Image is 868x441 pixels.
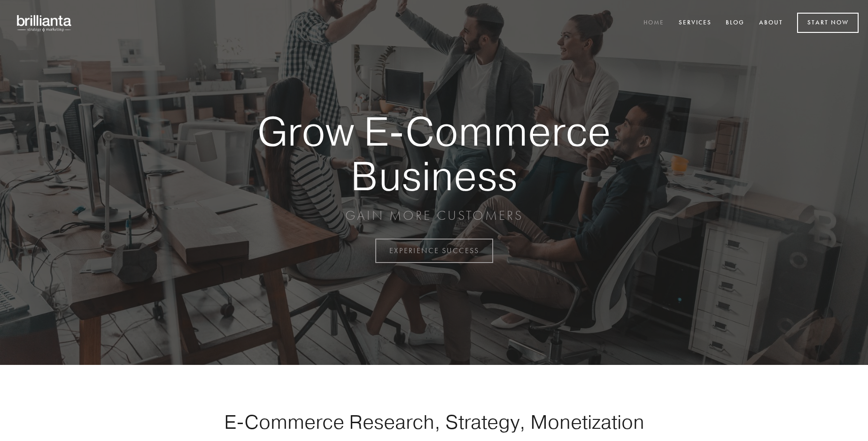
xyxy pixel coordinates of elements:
p: GAIN MORE CUSTOMERS [225,207,643,224]
a: About [753,15,789,31]
a: Home [637,15,670,31]
a: Start Now [797,13,859,33]
img: brillianta - research, strategy, marketing [9,9,80,37]
a: Blog [720,15,751,31]
a: Services [673,15,718,31]
a: EXPERIENCE SUCCESS [375,239,493,263]
h1: E-Commerce Research, Strategy, Monetization [194,410,674,433]
strong: Grow E-Commerce Business [225,109,643,198]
